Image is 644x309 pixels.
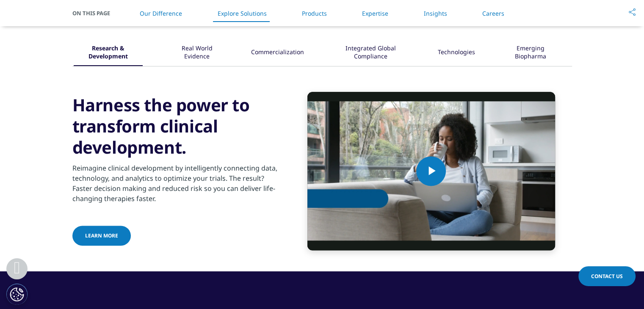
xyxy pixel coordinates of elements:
p: Reimagine clinical development by intelligently connecting data, technology, and analytics to opt... [72,163,278,209]
button: Play Video [416,156,446,186]
div: Technologies [438,40,475,66]
div: Commercialization [251,40,304,66]
video-js: Video Player [307,92,555,250]
div: Research & Development [74,40,143,66]
button: Cookies Settings [6,284,28,305]
a: Contact Us [578,266,636,286]
button: Research & Development [72,40,143,66]
button: Integrated Global Compliance [329,40,411,66]
div: Real World Evidence [169,40,224,66]
a: Expertise [362,9,388,17]
a: Our Difference [140,9,182,17]
button: Real World Evidence [168,40,224,66]
span: On This Page [72,9,119,17]
button: Commercialization [250,40,304,66]
button: Emerging Biopharma [500,40,559,66]
div: Integrated Global Compliance [331,40,411,66]
a: Explore Solutions [217,9,266,17]
button: Technologies [437,40,475,66]
span: Contact Us [591,273,623,280]
a: Products [302,9,327,17]
a: Insights [423,9,447,17]
span: Learn More [85,232,118,239]
div: Emerging Biopharma [502,40,559,66]
h3: Harness the power to transform clinical development. [72,94,278,158]
a: Careers [482,9,504,17]
a: Learn More [72,226,131,246]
